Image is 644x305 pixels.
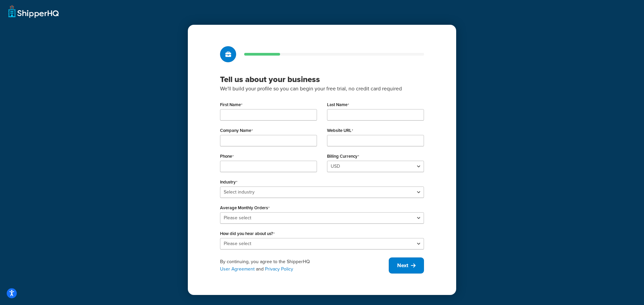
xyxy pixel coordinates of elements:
[220,179,237,185] label: Industry
[327,128,353,133] label: Website URL
[220,154,234,159] label: Phone
[265,265,293,273] a: Privacy Policy
[220,128,253,133] label: Company Name
[327,102,349,107] label: Last Name
[220,205,270,211] label: Average Monthly Orders
[220,74,424,84] h3: Tell us about your business
[220,84,424,93] p: We'll build your profile so you can begin your free trial, no credit card required
[220,231,275,236] label: How did you hear about us?
[389,257,424,274] button: Next
[220,265,255,273] a: User Agreement
[220,258,389,273] div: By continuing, you agree to the ShipperHQ and
[220,102,243,107] label: First Name
[327,154,359,159] label: Billing Currency
[397,262,408,269] span: Next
